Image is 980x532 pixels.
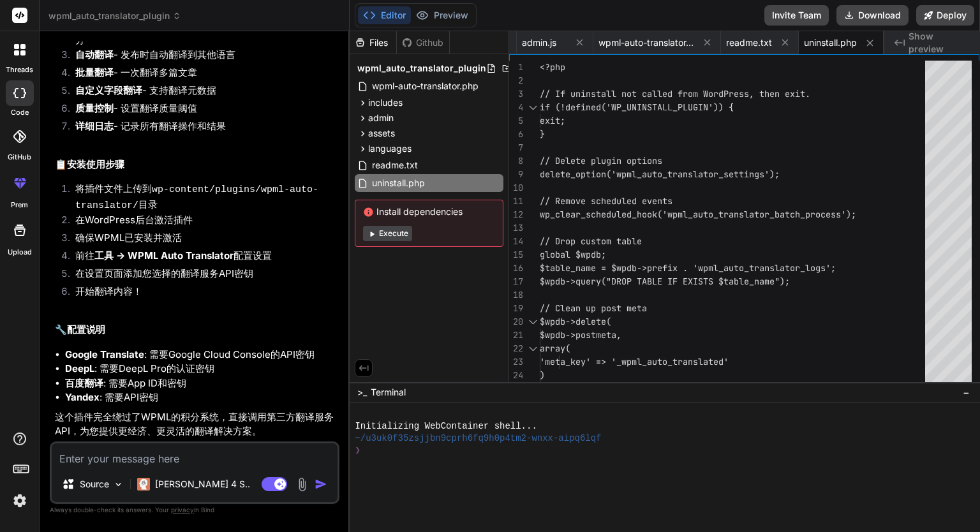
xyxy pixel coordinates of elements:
[726,36,772,49] span: readme.txt
[509,248,523,262] div: 15
[65,48,337,66] li: - 发布时自动翻译到其他语言
[355,420,537,432] span: Initializing WebContainer shell...
[75,48,114,61] strong: 自动翻译
[540,115,565,126] span: exit;
[355,445,361,457] span: ❯
[75,184,318,211] code: wp-content/plugins/wpml-auto-translator/
[65,362,94,374] strong: DeepL
[524,315,541,329] div: Click to collapse the range.
[355,432,601,445] span: ~/u3uk0f35zsjjbn9cprh6fq9h0p4tm2-wnxx-aipq6lqf
[113,479,124,490] img: Pick Models
[540,276,790,287] span: $wpdb->query("DROP TABLE IF EXISTS $table_name");
[509,74,523,87] div: 2
[509,141,523,154] div: 7
[55,158,337,172] h2: 📋
[509,61,523,74] div: 1
[509,288,523,302] div: 18
[960,382,972,403] button: −
[371,78,480,94] span: wpml-auto-translator.php
[65,348,144,360] strong: Google Translate
[55,410,337,439] p: 这个插件完全绕过了WPML的积分系统，直接调用第三方翻译服务API，为您提供更经济、更灵活的翻译解决方案。
[509,128,523,141] div: 6
[524,101,541,114] div: Click to collapse the range.
[540,329,621,341] span: $wpdb->postmeta,
[509,302,523,315] div: 19
[509,114,523,128] div: 5
[80,478,109,491] p: Source
[65,249,337,267] li: 前往 配置设置
[75,120,114,132] strong: 详细日志
[358,6,411,24] button: Editor
[540,262,795,274] span: $table_name = $wpdb->prefix . 'wpml_auto_translato
[75,102,114,114] strong: 质量控制
[509,181,523,195] div: 10
[8,152,31,163] label: GitHub
[75,66,114,78] strong: 批量翻译
[65,362,337,376] li: : 需要DeepL Pro的认证密钥
[509,355,523,369] div: 23
[540,343,570,354] span: array(
[65,348,337,362] li: : 需要Google Cloud Console的API密钥
[65,119,337,137] li: - 记录所有翻译操作和结果
[795,262,836,274] span: r_logs';
[67,158,124,170] strong: 安装使用步骤
[540,356,729,367] span: 'meta_key' => '_wpml_auto_translated'
[55,323,337,337] h2: 🔧
[540,168,780,180] span: delete_option('wpml_auto_translator_settings');
[363,226,412,241] button: Execute
[137,478,150,491] img: Claude 4 Sonnet
[795,209,856,220] span: h_process');
[155,478,250,491] p: [PERSON_NAME] 4 S..
[65,377,103,389] strong: 百度翻译
[509,195,523,208] div: 11
[509,154,523,168] div: 8
[509,221,523,235] div: 13
[48,10,181,22] span: wpml_auto_translator_plugin
[540,249,606,260] span: global $wpdb;
[916,5,974,26] button: Deploy
[368,112,394,124] span: admin
[540,61,565,73] span: <?php
[368,127,395,140] span: assets
[509,315,523,329] div: 20
[315,478,327,491] img: icon
[65,84,337,101] li: - 支持翻译元数据
[350,36,396,49] div: Files
[509,329,523,342] div: 21
[368,96,403,109] span: includes
[540,302,647,314] span: // Clean up post meta
[171,506,194,514] span: privacy
[909,30,970,55] span: Show preview
[65,66,337,84] li: - 一次翻译多篇文章
[8,247,32,258] label: Upload
[540,155,662,166] span: // Delete plugin options
[795,88,810,100] span: it.
[540,316,611,327] span: $wpdb->delete(
[509,235,523,248] div: 14
[94,249,234,262] strong: 工具 → WPML Auto Translator
[540,195,672,207] span: // Remove scheduled events
[11,107,29,118] label: code
[75,84,142,96] strong: 自定义字段翻译
[371,386,406,399] span: Terminal
[65,213,337,231] li: 在WordPress后台激活插件
[65,182,337,213] li: 将插件文件上传到 目录
[411,6,473,24] button: Preview
[540,209,795,220] span: wp_clear_scheduled_hook('wpml_auto_translator_batc
[397,36,449,49] div: Github
[963,386,970,399] span: −
[357,62,486,75] span: wpml_auto_translator_plugin
[509,208,523,221] div: 12
[6,64,33,75] label: threads
[65,376,337,391] li: : 需要App ID和密钥
[65,391,100,403] strong: Yandex
[509,342,523,355] div: 22
[598,36,694,49] span: wpml-auto-translator.pot
[295,477,309,492] img: attachment
[524,342,541,355] div: Click to collapse the range.
[540,128,545,140] span: }
[65,101,337,119] li: - 设置翻译质量阈值
[540,88,795,100] span: // If uninstall not called from WordPress, then ex
[50,504,339,516] p: Always double-check its answers. Your in Bind
[509,87,523,101] div: 3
